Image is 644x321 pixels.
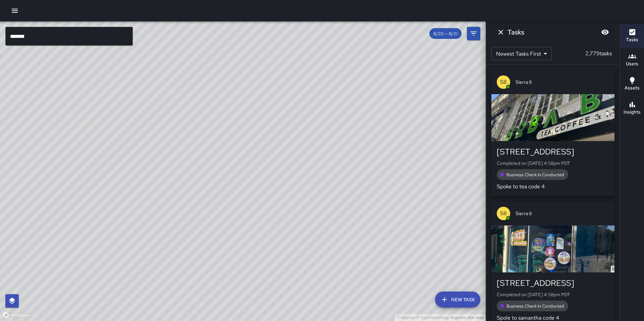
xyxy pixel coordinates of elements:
p: Spoke to tea code 4 [497,183,609,191]
h6: Insights [624,109,641,116]
p: Completed on [DATE] 4:58pm PDT [497,160,609,167]
button: S8Sierra 8[STREET_ADDRESS]Completed on [DATE] 4:58pm PDTBusiness Check In ConductedSpoke to tea c... [491,70,614,196]
p: S8 [500,78,507,86]
button: New Task [435,292,480,308]
span: Business Check In Conducted [502,303,568,309]
div: [STREET_ADDRESS] [497,146,609,157]
div: [STREET_ADDRESS] [497,278,609,288]
button: Blur [598,25,612,39]
h6: Tasks [507,27,524,38]
div: Newest Tasks First [491,47,552,60]
button: Filters [467,27,480,40]
h6: Users [626,60,638,68]
span: Sierra 8 [516,210,609,217]
button: Assets [620,72,644,97]
button: Dismiss [494,25,507,39]
h6: Assets [625,84,640,92]
p: 2,779 tasks [583,50,614,58]
button: Insights [620,97,644,121]
p: Completed on [DATE] 4:58pm PDT [497,291,609,298]
h6: Tasks [626,36,638,44]
button: Tasks [620,24,644,48]
p: S8 [500,209,507,217]
span: 8/20 — 8/21 [429,31,462,37]
span: Business Check In Conducted [502,172,568,178]
span: Sierra 8 [516,79,609,85]
button: Users [620,48,644,72]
